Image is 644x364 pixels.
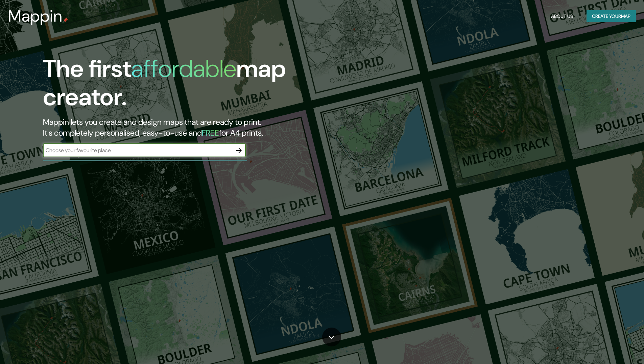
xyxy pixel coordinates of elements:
button: Create yourmap [587,10,636,23]
h3: Mappin [8,7,63,26]
h1: affordable [131,53,236,84]
input: Choose your favourite place [43,146,232,154]
button: About Us [548,10,576,23]
h1: The first map creator. [43,55,365,117]
h2: Mappin lets you create and design maps that are ready to print. It's completely personalised, eas... [43,117,365,138]
img: mappin-pin [63,18,68,23]
h5: FREE [202,128,219,138]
